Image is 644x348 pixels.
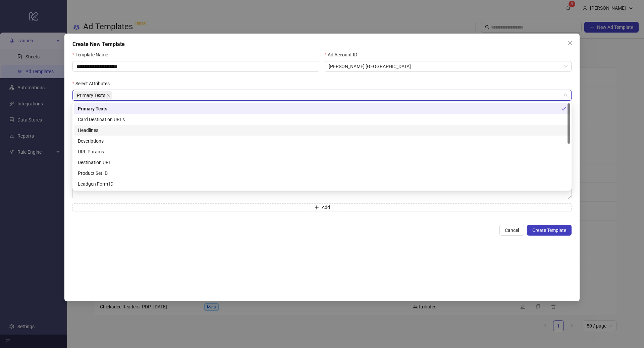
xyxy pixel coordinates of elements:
[74,125,570,136] div: Headlines
[78,180,566,188] div: Leadgen Form ID
[78,105,561,112] div: Primary Texts
[74,157,570,168] div: Destination URL
[314,205,319,210] span: plus
[568,40,573,46] span: close
[532,228,566,233] span: Create Template
[74,136,570,146] div: Descriptions
[72,101,572,108] div: Select attributes to include in this template.
[72,203,572,211] button: Add
[78,169,566,177] div: Product Set ID
[527,225,572,236] button: Create Template
[107,94,110,97] span: close
[565,38,576,48] button: Close
[74,114,570,125] div: Card Destination URLs
[74,146,570,157] div: URL Params
[113,91,114,99] input: Select Attributes
[78,137,566,145] div: Descriptions
[74,91,112,99] span: Primary Texts
[78,127,566,134] div: Headlines
[74,103,570,114] div: Primary Texts
[329,61,568,71] span: Nava Rupa USA
[325,51,362,58] label: Ad Account ID
[72,61,319,72] input: Template Name
[72,51,112,58] label: Template Name
[561,106,566,111] span: check
[322,205,330,210] span: Add
[78,159,566,166] div: Destination URL
[499,225,524,236] button: Cancel
[78,148,566,155] div: URL Params
[72,40,572,48] div: Create New Template
[77,92,105,99] span: Primary Texts
[74,179,570,189] div: Leadgen Form ID
[505,228,519,233] span: Cancel
[72,80,114,87] label: Select Attributes
[74,168,570,179] div: Product Set ID
[78,116,566,123] div: Card Destination URLs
